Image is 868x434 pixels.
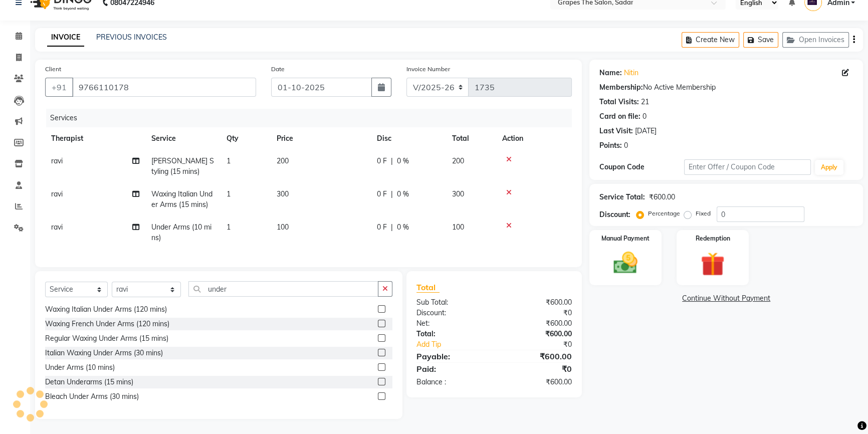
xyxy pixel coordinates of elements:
[624,140,628,151] div: 0
[277,223,289,232] span: 100
[406,65,450,74] label: Invoice Number
[409,308,494,318] div: Discount:
[494,308,579,318] div: ₹0
[494,297,579,308] div: ₹600.00
[696,209,711,218] label: Fixed
[151,189,212,209] span: Waxing Italian Under Arms (15 mins)
[641,97,649,107] div: 21
[494,350,579,362] div: ₹600.00
[45,319,169,329] div: Waxing French Under Arms (120 mins)
[277,156,289,165] span: 200
[649,192,675,202] div: ₹600.00
[815,160,843,175] button: Apply
[494,363,579,375] div: ₹0
[45,78,73,97] button: +91
[508,339,579,350] div: ₹0
[599,140,622,151] div: Points:
[684,159,811,175] input: Enter Offer / Coupon Code
[51,223,63,232] span: ravi
[45,362,115,373] div: Under Arms (10 mins)
[624,68,638,78] a: Nitin
[377,222,387,233] span: 0 F
[599,209,630,220] div: Discount:
[46,109,579,127] div: Services
[409,377,494,387] div: Balance :
[409,350,494,362] div: Payable:
[397,222,409,233] span: 0 %
[599,162,684,172] div: Coupon Code
[397,189,409,199] span: 0 %
[496,127,572,150] th: Action
[409,363,494,375] div: Paid:
[72,78,256,97] input: Search by Name/Mobile/Email/Code
[452,156,464,165] span: 200
[682,32,739,48] button: Create New
[635,126,657,136] div: [DATE]
[45,127,145,150] th: Therapist
[271,127,371,150] th: Price
[601,234,649,243] label: Manual Payment
[452,223,464,232] span: 100
[591,293,861,304] a: Continue Without Payment
[45,377,133,387] div: Detan Underarms (15 mins)
[452,189,464,198] span: 300
[51,189,63,198] span: ravi
[371,127,446,150] th: Disc
[642,111,646,122] div: 0
[271,65,285,74] label: Date
[227,156,231,165] span: 1
[446,127,496,150] th: Total
[188,281,378,297] input: Search or Scan
[782,32,849,48] button: Open Invoices
[45,304,167,315] div: Waxing Italian Under Arms (120 mins)
[45,65,61,74] label: Client
[96,33,167,42] a: PREVIOUS INVOICES
[277,189,289,198] span: 300
[221,127,271,150] th: Qty
[409,339,509,350] a: Add Tip
[151,156,214,176] span: [PERSON_NAME] Styling (15 mins)
[648,209,680,218] label: Percentage
[227,189,231,198] span: 1
[391,222,393,233] span: |
[151,223,211,242] span: Under Arms (10 mins)
[743,32,778,48] button: Save
[494,329,579,339] div: ₹600.00
[377,156,387,166] span: 0 F
[599,111,640,122] div: Card on file:
[599,126,633,136] div: Last Visit:
[227,223,231,232] span: 1
[391,156,393,166] span: |
[45,333,168,344] div: Regular Waxing Under Arms (15 mins)
[599,68,622,78] div: Name:
[397,156,409,166] span: 0 %
[606,249,645,277] img: _cash.svg
[599,192,645,202] div: Service Total:
[416,282,440,293] span: Total
[409,297,494,308] div: Sub Total:
[494,377,579,387] div: ₹600.00
[45,348,163,358] div: Italian Waxing Under Arms (30 mins)
[377,189,387,199] span: 0 F
[409,318,494,329] div: Net:
[494,318,579,329] div: ₹600.00
[693,249,732,279] img: _gift.svg
[45,391,139,402] div: Bleach Under Arms (30 mins)
[391,189,393,199] span: |
[599,82,643,93] div: Membership:
[599,97,639,107] div: Total Visits:
[51,156,63,165] span: ravi
[47,29,84,47] a: INVOICE
[409,329,494,339] div: Total:
[145,127,221,150] th: Service
[599,82,853,93] div: No Active Membership
[696,234,730,243] label: Redemption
